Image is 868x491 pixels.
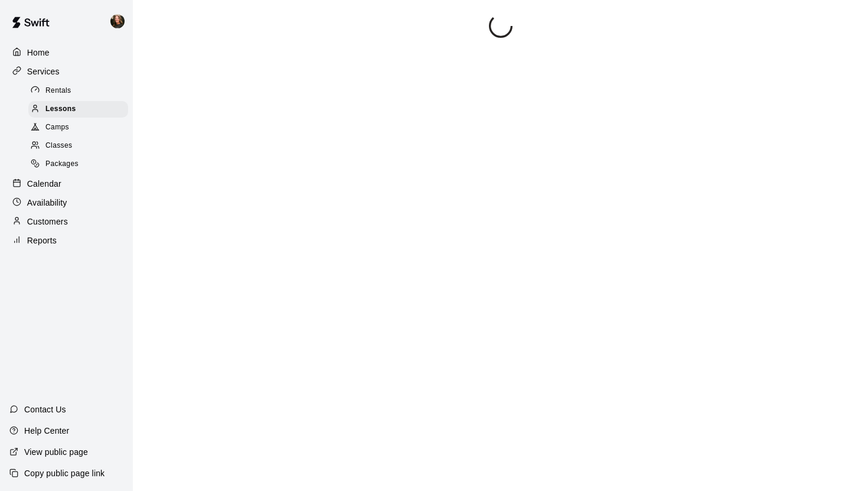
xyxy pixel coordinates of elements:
[24,425,69,437] p: Help Center
[28,155,133,174] a: Packages
[45,122,69,134] span: Camps
[24,467,105,479] p: Copy public page link
[28,119,133,137] a: Camps
[9,194,123,212] a: Availability
[28,83,128,99] div: Rentals
[27,216,68,227] p: Customers
[45,103,76,115] span: Lessons
[9,175,123,193] a: Calendar
[9,232,123,249] a: Reports
[110,14,125,28] img: AJ Seagle
[27,66,60,77] p: Services
[9,44,123,61] a: Home
[24,404,66,415] p: Contact Us
[28,156,128,173] div: Packages
[28,101,128,118] div: Lessons
[45,158,79,170] span: Packages
[108,9,133,33] div: AJ Seagle
[28,138,128,154] div: Classes
[24,446,88,458] p: View public page
[27,197,67,209] p: Availability
[28,137,133,155] a: Classes
[9,63,123,80] a: Services
[9,213,123,230] a: Customers
[27,178,61,190] p: Calendar
[45,140,72,152] span: Classes
[45,85,71,97] span: Rentals
[28,82,133,100] a: Rentals
[27,47,50,58] p: Home
[27,235,57,246] p: Reports
[28,100,133,118] a: Lessons
[28,119,128,136] div: Camps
